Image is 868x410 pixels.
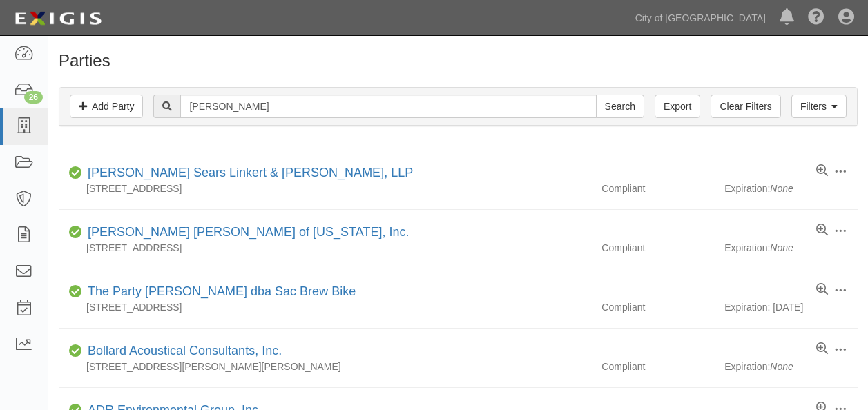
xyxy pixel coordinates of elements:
div: [STREET_ADDRESS][PERSON_NAME][PERSON_NAME] [59,360,591,373]
a: Clear Filters [711,95,780,118]
a: The Party [PERSON_NAME] dba Sac Brew Bike [88,284,356,298]
a: View results summary [816,224,828,237]
a: City of [GEOGRAPHIC_DATA] [628,4,773,32]
div: Expiration: [724,182,858,195]
a: View results summary [816,283,828,297]
i: None [770,183,793,194]
div: Kidder Mathews of California, Inc. [82,224,409,242]
a: Add Party [70,95,143,118]
div: [STREET_ADDRESS] [59,300,591,314]
a: View results summary [816,164,828,178]
div: Compliant [591,300,724,314]
div: Expiration: [724,241,858,255]
div: 26 [24,91,43,104]
div: Compliant [591,241,724,255]
input: Search [180,95,596,118]
a: Export [655,95,700,118]
div: Expiration: [724,360,858,373]
div: [STREET_ADDRESS] [59,182,591,195]
i: Compliant [69,168,82,178]
i: None [770,242,793,253]
a: [PERSON_NAME] Sears Linkert & [PERSON_NAME], LLP [88,166,413,179]
i: None [770,361,793,372]
i: Compliant [69,287,82,297]
a: Bollard Acoustical Consultants, Inc. [88,344,282,358]
i: Compliant [69,346,82,356]
a: Filters [791,95,847,118]
div: Compliant [591,360,724,373]
h1: Parties [59,52,858,70]
i: Compliant [69,228,82,237]
div: Bollard Acoustical Consultants, Inc. [82,342,282,360]
div: The Party Hopper dba Sac Brew Bike [82,283,356,301]
div: Expiration: [DATE] [724,300,858,314]
input: Search [596,95,644,118]
a: [PERSON_NAME] [PERSON_NAME] of [US_STATE], Inc. [88,225,409,239]
i: Help Center - Complianz [808,10,824,26]
div: Matheny Sears Linkert & Jaime, LLP [82,164,413,182]
img: logo-5460c22ac91f19d4615b14bd174203de0afe785f0fc80cf4dbbc73dc1793850b.png [10,6,106,31]
a: View results summary [816,342,828,356]
div: Compliant [591,182,724,195]
div: [STREET_ADDRESS] [59,241,591,255]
